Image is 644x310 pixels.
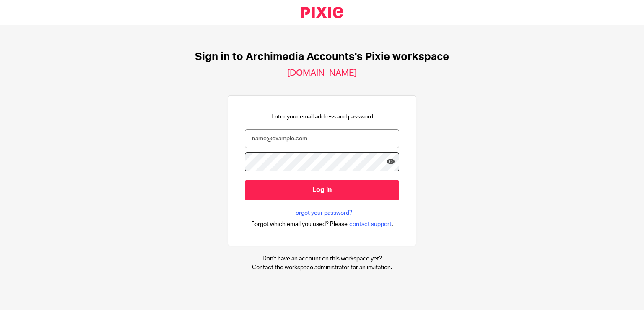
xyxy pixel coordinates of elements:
[252,263,392,272] p: Contact the workspace administrator for an invitation.
[245,129,399,148] input: name@example.com
[271,113,373,121] p: Enter your email address and password
[252,255,392,263] p: Don't have an account on this workspace yet?
[287,68,357,79] h2: [DOMAIN_NAME]
[349,220,392,229] span: contact support
[251,219,393,229] div: .
[245,180,399,200] input: Log in
[251,220,348,229] span: Forgot which email you used? Please
[195,50,449,63] h1: Sign in to Archimedia Accounts's Pixie workspace
[292,209,352,217] a: Forgot your password?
